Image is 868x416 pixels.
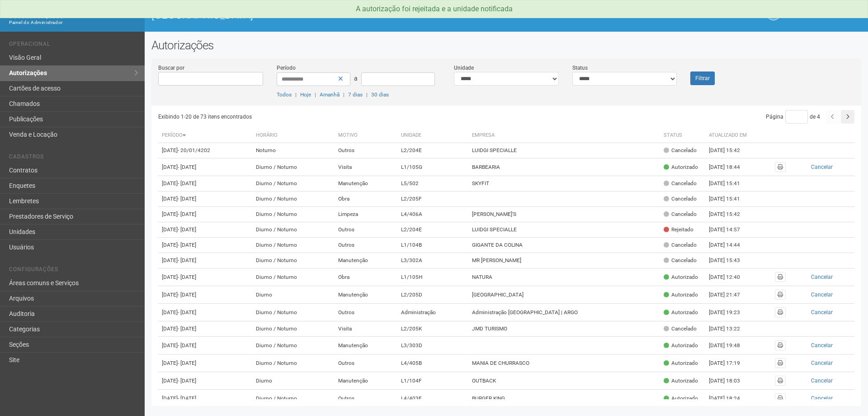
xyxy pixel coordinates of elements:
[158,268,252,286] td: [DATE]
[348,91,363,98] a: 7 dias
[454,64,474,72] label: Unidade
[178,342,196,349] span: - [DATE]
[705,286,755,304] td: [DATE] 21:47
[468,143,660,158] td: LUIDGI SPECIALLE
[178,395,196,402] span: - [DATE]
[468,238,660,253] td: GIGANTE DA COLINA
[252,143,334,158] td: Noturno
[664,359,698,367] div: Autorizado
[252,372,334,390] td: Diurno
[335,286,397,304] td: Manutenção
[335,143,397,158] td: Outros
[178,164,196,170] span: - [DATE]
[793,340,851,350] button: Cancelar
[295,91,297,98] span: |
[397,321,469,337] td: L2/205K
[371,91,389,98] a: 30 dias
[397,158,469,176] td: L1/105G
[252,354,334,372] td: Diurno / Noturno
[664,147,697,154] div: Cancelado
[335,222,397,238] td: Outros
[252,253,334,268] td: Diurno / Noturno
[793,358,851,368] button: Cancelar
[468,158,660,176] td: BARBEARIA
[178,242,196,248] span: - [DATE]
[572,64,588,72] label: Status
[664,342,698,349] div: Autorizado
[664,163,698,171] div: Autorizado
[664,309,698,316] div: Autorizado
[335,128,397,143] th: Motivo
[178,309,196,316] span: - [DATE]
[252,337,334,354] td: Diurno / Noturno
[397,191,469,207] td: L2/205F
[664,257,697,264] div: Cancelado
[158,176,252,191] td: [DATE]
[158,390,252,407] td: [DATE]
[397,128,469,143] th: Unidade
[252,176,334,191] td: Diurno / Noturno
[9,266,138,276] li: Configurações
[335,321,397,337] td: Visita
[335,390,397,407] td: Outros
[397,238,469,253] td: L1/104B
[468,372,660,390] td: OUTBACK
[315,91,316,98] span: |
[705,176,755,191] td: [DATE] 15:41
[468,222,660,238] td: LUIDGI SPECIALLE
[335,238,397,253] td: Outros
[335,304,397,321] td: Outros
[705,143,755,158] td: [DATE] 15:42
[151,38,861,52] h2: Autorizações
[468,304,660,321] td: Administração [GEOGRAPHIC_DATA] | ARGO
[335,372,397,390] td: Manutenção
[468,207,660,222] td: [PERSON_NAME]'S
[252,158,334,176] td: Diurno / Noturno
[397,372,469,390] td: L1/104F
[766,114,820,120] span: Página de 4
[277,91,292,98] a: Todos
[664,180,697,187] div: Cancelado
[690,72,715,85] button: Filtrar
[664,241,697,249] div: Cancelado
[320,91,340,98] a: Amanhã
[252,390,334,407] td: Diurno / Noturno
[158,64,184,72] label: Buscar por
[335,253,397,268] td: Manutenção
[793,290,851,300] button: Cancelar
[300,91,311,98] a: Hoje
[335,268,397,286] td: Obra
[178,180,196,186] span: - [DATE]
[468,321,660,337] td: JMD TURISMO
[178,196,196,202] span: - [DATE]
[158,321,252,337] td: [DATE]
[252,238,334,253] td: Diurno / Noturno
[660,128,705,143] th: Status
[705,390,755,407] td: [DATE] 18:24
[705,304,755,321] td: [DATE] 19:23
[335,207,397,222] td: Limpeza
[158,337,252,354] td: [DATE]
[397,354,469,372] td: L4/405B
[705,158,755,176] td: [DATE] 18:44
[178,378,196,384] span: - [DATE]
[178,257,196,263] span: - [DATE]
[252,268,334,286] td: Diurno / Noturno
[9,19,138,27] div: Painel do Administrador
[664,226,693,234] div: Rejeitado
[397,207,469,222] td: L4/406A
[705,321,755,337] td: [DATE] 13:22
[397,176,469,191] td: L5/502
[793,393,851,403] button: Cancelar
[664,210,697,218] div: Cancelado
[178,211,196,217] span: - [DATE]
[335,354,397,372] td: Outros
[664,195,697,203] div: Cancelado
[468,354,660,372] td: MANIA DE CHURRASCO
[664,273,698,281] div: Autorizado
[158,143,252,158] td: [DATE]
[664,377,698,385] div: Autorizado
[158,207,252,222] td: [DATE]
[468,253,660,268] td: MR [PERSON_NAME]
[397,268,469,286] td: L1/105H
